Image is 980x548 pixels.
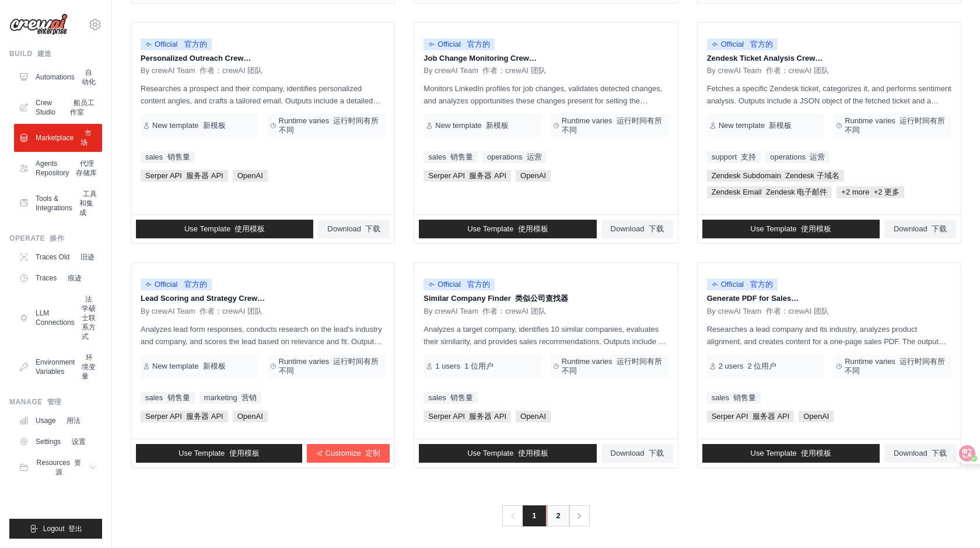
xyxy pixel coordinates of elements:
a: Use Template 使用模板 [702,220,880,238]
font: 代理存储库 [76,159,97,177]
span: Download [611,449,664,458]
a: Download 下载 [884,444,956,463]
font: 建造 [37,50,52,58]
span: OpenAI [233,170,268,182]
span: By crewAI Team [707,66,829,75]
a: Customize 定制 [307,444,390,463]
span: New template [152,362,226,371]
font: 使用模板 [518,449,548,457]
a: Use Template 使用模板 [136,444,302,463]
font: 运营 [810,152,825,161]
font: 新模板 [769,121,792,130]
font: 销售量 [167,152,190,161]
div: Build [9,49,102,58]
span: Official [707,39,778,50]
font: 运行时间有所不同 [279,357,379,375]
span: Logout [43,524,82,533]
p: Analyzes a target company, identifies 10 similar companies, evaluates their similarity, and provi... [423,323,668,348]
span: Runtime varies [279,116,383,135]
button: Resources 资源 [14,453,102,481]
span: Serper API [423,170,511,182]
font: 环境变量 [82,353,96,380]
a: sales 销售量 [141,151,195,163]
span: Runtime varies [562,357,666,376]
span: OpenAI [233,411,268,422]
font: 船员工作室 [70,99,95,116]
a: Tools & Integrations 工具和集成 [14,185,102,222]
font: 下载 [649,449,664,457]
span: By crewAI Team [141,307,262,316]
span: Download [894,449,947,458]
span: Use Template [184,224,265,234]
font: 运行时间有所不同 [845,357,945,375]
a: Marketplace 市场 [14,124,102,152]
font: 官方的 [750,280,773,289]
font: 设置 [72,438,86,446]
font: 用法 [66,417,80,425]
font: Zendesk 子域名 [785,171,839,180]
font: 运行时间有所不同 [562,357,662,375]
font: 2 位用户 [748,362,777,370]
font: 新模板 [203,362,226,370]
span: 1 [523,505,545,526]
span: By crewAI Team [423,66,545,75]
a: Settings 设置 [14,432,102,451]
span: New template [152,121,226,130]
font: 下载 [649,224,664,233]
font: 作者：crewAI 团队 [482,66,545,75]
a: 2 [547,505,570,526]
a: Automations 自动化 [14,63,102,91]
a: operations 运营 [482,151,547,163]
font: 作者：crewAI 团队 [766,66,829,75]
font: 使用模板 [235,224,265,233]
font: 管理 [47,398,62,406]
font: 官方的 [184,40,207,48]
font: 使用模板 [801,224,831,233]
a: Download 下载 [884,220,956,238]
span: Serper API [423,411,511,422]
p: Generate PDF for Sales [707,293,951,304]
font: 营销 [242,393,257,402]
font: 服务器 API [186,171,223,180]
font: 服务器 API [752,412,790,421]
font: 作者：crewAI 团队 [482,307,545,315]
a: operations 运营 [765,151,829,163]
span: Zendesk Email [707,186,832,198]
span: Download [894,224,947,234]
span: Runtime varies [562,116,666,135]
span: Serper API [707,411,794,422]
font: 官方的 [750,40,773,48]
a: Use Template 使用模板 [419,444,596,463]
font: 旧迹 [80,253,94,261]
font: 服务器 API [186,412,223,421]
font: 服务器 API [469,171,506,180]
span: By crewAI Team [423,307,545,316]
font: 官方的 [467,40,490,48]
span: OpenAI [516,411,551,422]
font: +2 更多 [874,188,900,196]
p: Similar Company Finder [423,293,668,304]
p: Fetches a specific Zendesk ticket, categorizes it, and performs sentiment analysis. Outputs inclu... [707,82,951,107]
span: By crewAI Team [141,66,262,75]
p: Personalized Outreach Crew [141,53,385,64]
font: 下载 [365,224,380,233]
font: 痕迹 [68,274,82,282]
div: Manage [9,397,102,407]
font: 服务器 API [469,412,506,421]
font: 官方的 [467,280,490,289]
font: 运行时间有所不同 [845,116,945,134]
p: Researches a lead company and its industry, analyzes product alignment, and creates content for a... [707,323,951,348]
a: Use Template 使用模板 [702,444,880,463]
span: +2 more [836,186,904,198]
font: 法学硕士联系方式 [82,295,96,341]
a: marketing 营销 [199,392,261,404]
a: Download 下载 [601,220,673,238]
a: Traces 痕迹 [14,269,102,287]
a: sales 销售量 [423,151,478,163]
font: 销售量 [450,393,473,402]
span: Zendesk Subdomain [707,170,844,182]
font: 登出 [68,525,82,533]
font: 运行时间有所不同 [562,116,662,134]
a: sales 销售量 [423,392,478,404]
p: Lead Scoring and Strategy Crew [141,293,385,304]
